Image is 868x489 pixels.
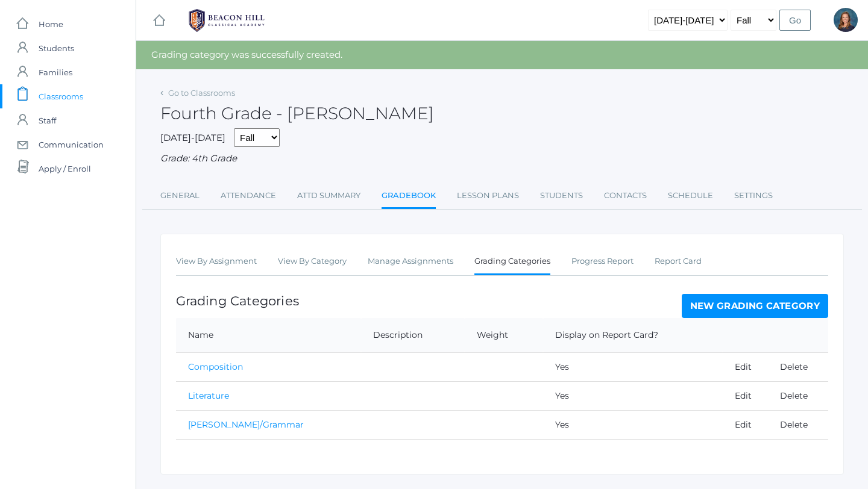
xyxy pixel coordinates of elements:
th: Description [361,318,465,353]
a: View By Category [278,249,347,273]
a: General [160,184,200,208]
a: Edit [735,361,752,372]
span: Apply / Enroll [39,157,91,181]
a: New Grading Category [682,294,829,318]
a: Grading Categories [474,249,550,275]
th: Weight [465,318,543,353]
h2: Fourth Grade - [PERSON_NAME] [160,104,434,123]
span: [DATE]-[DATE] [160,132,225,143]
a: Progress Report [571,249,634,273]
a: Delete [780,419,808,430]
a: Students [540,184,583,208]
a: Attendance [221,184,276,208]
a: Settings [734,184,773,208]
a: Contacts [604,184,647,208]
span: Families [39,60,72,84]
span: Home [39,12,63,36]
div: Grade: 4th Grade [160,152,844,166]
td: Yes [543,381,723,410]
span: Communication [39,132,104,157]
a: Schedule [668,184,713,208]
a: Delete [780,390,808,401]
td: Yes [543,410,723,439]
a: Edit [735,390,752,401]
img: BHCALogos-05-308ed15e86a5a0abce9b8dd61676a3503ac9727e845dece92d48e8588c001991.png [181,5,272,36]
a: [PERSON_NAME]/Grammar [188,419,304,430]
th: Name [176,318,361,353]
a: Report Card [655,249,702,273]
a: Delete [780,361,808,372]
a: Manage Assignments [368,249,453,273]
a: Composition [188,361,243,372]
div: Grading category was successfully created. [136,41,868,69]
a: Lesson Plans [457,184,519,208]
span: Staff [39,108,56,132]
a: Edit [735,419,752,430]
a: View By Assignment [176,249,257,273]
a: Literature [188,390,229,401]
a: Attd Summary [297,184,360,208]
div: Ellie Bradley [834,8,858,32]
td: Yes [543,352,723,381]
th: Display on Report Card? [543,318,723,353]
input: Go [779,10,811,31]
a: Go to Classrooms [168,88,235,98]
span: Students [39,36,74,60]
h1: Grading Categories [176,294,299,308]
span: Classrooms [39,84,83,108]
a: Gradebook [382,184,436,210]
